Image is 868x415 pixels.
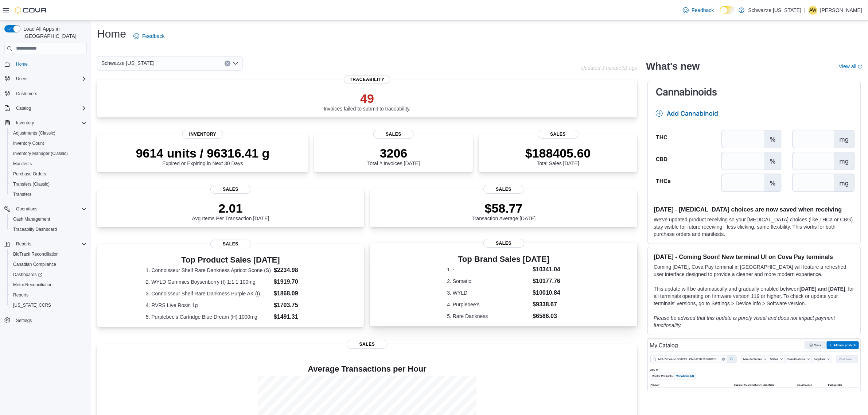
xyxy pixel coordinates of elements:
div: Expired or Expiring in Next 30 Days [136,146,270,166]
span: Operations [13,205,87,213]
em: Please be advised that this update is purely visual and does not impact payment functionality. [654,315,835,328]
button: Inventory Count [7,138,90,148]
h3: Top Product Sales [DATE] [146,256,316,264]
a: Inventory Manager (Classic) [10,149,71,158]
dt: 1. - [447,266,530,273]
a: Feedback [680,3,717,18]
button: Clear input [225,61,230,66]
dt: 3. Connoisseur Shelf Rare Dankness Purple AK (I) [146,290,271,297]
div: Total Sales [DATE] [525,146,591,166]
span: Inventory Manager (Classic) [13,151,68,156]
p: [PERSON_NAME] [820,6,862,15]
p: Coming [DATE], Cova Pay terminal in [GEOGRAPHIC_DATA] will feature a refreshed user interface des... [654,263,855,278]
span: Reports [16,241,31,247]
a: BioTrack Reconciliation [10,250,62,259]
span: Inventory [16,120,34,126]
a: Reports [10,291,31,299]
span: Operations [16,206,38,212]
dt: 5. Purplebee's Cartridge Blue Dream (H) 1000mg [146,313,271,321]
span: Traceabilty Dashboard [10,225,87,234]
span: Manifests [10,159,87,168]
h3: Top Brand Sales [DATE] [447,255,560,264]
a: Settings [13,316,35,325]
span: Adjustments (Classic) [13,130,55,136]
span: Transfers [10,190,87,199]
p: We've updated product receiving so your [MEDICAL_DATA] choices (like THCa or CBG) stay visible fo... [654,216,855,238]
nav: Complex example [4,56,87,345]
p: This update will be automatically and gradually enabled between , for all terminals operating on ... [654,285,855,307]
button: Metrc Reconciliation [7,280,90,290]
dt: 5. Rare Dankness [447,313,530,320]
div: Total # Invoices [DATE] [367,146,420,166]
dd: $2234.98 [274,266,315,275]
a: Cash Management [10,215,53,224]
button: Customers [1,88,90,99]
button: Transfers (Classic) [7,179,90,189]
span: Canadian Compliance [10,260,87,269]
span: Catalog [16,105,31,111]
span: BioTrack Reconciliation [13,251,59,257]
dd: $10177.76 [533,277,560,286]
a: [US_STATE] CCRS [10,301,54,310]
button: Inventory [1,118,90,128]
div: Transaction Average [DATE] [472,201,536,221]
span: Inventory [13,119,87,127]
p: Schwazze [US_STATE] [748,6,801,15]
span: Sales [210,185,251,194]
span: Feedback [142,32,164,40]
span: Adjustments (Classic) [10,129,87,137]
dt: 4. RVRS Live Rosin 1g [146,302,271,309]
span: Cash Management [13,216,50,222]
button: Traceabilty Dashboard [7,224,90,234]
a: Transfers [10,190,34,199]
span: Reports [13,240,87,248]
button: Reports [7,290,90,300]
span: Purchase Orders [10,170,87,178]
span: Traceability [344,75,390,84]
span: Transfers [13,191,31,197]
dt: 4. Purplebee's [447,301,530,308]
span: Dashboards [10,270,87,279]
span: AW [809,6,816,15]
h4: Average Transactions per Hour [103,365,631,373]
a: Traceabilty Dashboard [10,225,60,234]
dt: 1. Connoisseur Shelf Rare Dankness Apricot Scone (S) [146,267,271,274]
span: Inventory Count [10,139,87,148]
span: Inventory Count [13,140,44,146]
h3: [DATE] - Coming Soon! New terminal UI on Cova Pay terminals [654,253,855,260]
span: Inventory Manager (Classic) [10,149,87,158]
span: Home [13,59,87,69]
button: Transfers [7,189,90,199]
span: Washington CCRS [10,301,87,310]
button: Settings [1,315,90,325]
p: $188405.60 [525,146,591,160]
p: 9614 units / 96316.41 g [136,146,270,160]
span: Feedback [692,7,714,14]
span: Settings [13,315,87,325]
button: Manifests [7,159,90,169]
span: Dashboards [13,272,42,278]
button: Catalog [1,103,90,113]
div: Invoices failed to submit to traceability. [324,91,411,112]
dd: $6586.03 [533,312,560,321]
button: Inventory Manager (Classic) [7,148,90,159]
h2: What's new [646,61,700,72]
span: Metrc Reconciliation [10,280,87,289]
span: Reports [13,292,28,298]
div: Alexis Williams [809,6,817,15]
button: Operations [1,204,90,214]
a: Home [13,60,31,69]
button: Home [1,59,90,69]
button: Catalog [13,104,34,113]
button: Canadian Compliance [7,259,90,269]
button: Purchase Orders [7,169,90,179]
button: Users [13,74,30,83]
strong: [DATE] and [DATE] [799,286,845,292]
button: Cash Management [7,214,90,224]
dd: $1919.70 [274,278,315,286]
button: [US_STATE] CCRS [7,300,90,310]
span: Customers [16,91,37,97]
dt: 3. WYLD [447,289,530,296]
span: Sales [347,340,388,349]
a: Feedback [131,29,167,43]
